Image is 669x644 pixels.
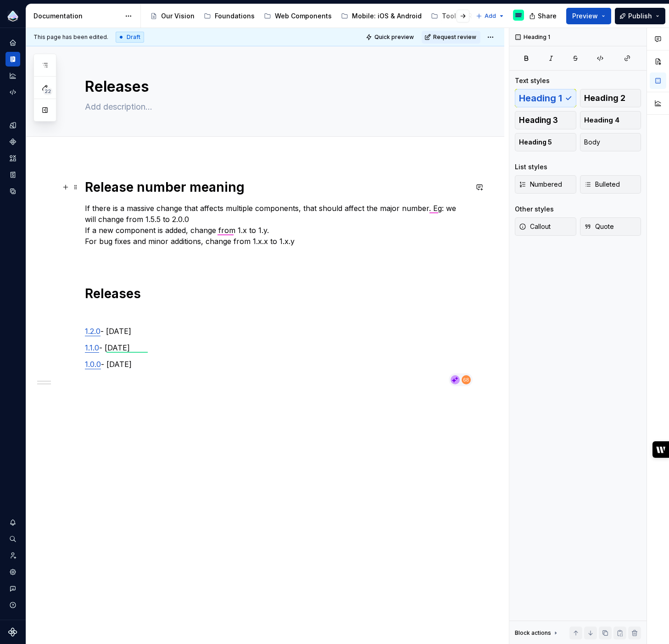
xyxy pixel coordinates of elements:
span: Heading 5 [519,138,552,147]
button: Heading 2 [580,89,641,107]
span: This page has been edited. [33,33,108,41]
button: Preview [566,8,611,24]
span: Add [485,12,496,20]
button: Callout [515,217,576,236]
div: Other styles [515,205,554,214]
span: Heading 4 [584,116,619,125]
p: - [DATE] [85,359,468,370]
div: Page tree [146,7,471,25]
div: Draft [116,32,144,43]
div: Our Vision [161,11,195,21]
h1: Release number meaning [85,179,468,195]
div: Foundations [215,11,255,21]
button: Quote [580,217,641,236]
span: Body [584,138,600,147]
div: Block actions [515,627,559,639]
h1: Releases [85,285,468,302]
img: Emiliano Rodriguez [513,10,524,21]
button: Search ⌘K [6,532,20,546]
a: Documentation [6,52,20,67]
span: Share [538,11,557,21]
a: 1.0.0 [85,360,101,369]
button: Numbered [515,175,576,194]
a: Home [6,35,20,50]
a: Foundations [200,9,258,23]
div: Mobile: iOS & Android [352,11,422,21]
a: Data sources [6,184,20,199]
span: Heading 2 [584,94,625,103]
a: 1.2.0 [85,327,100,336]
span: Quick preview [374,33,414,41]
a: Design tokens [6,118,20,133]
div: Block actions [515,629,551,637]
svg: Supernova Logo [8,627,17,637]
a: Assets [6,151,20,166]
a: Our Vision [146,9,198,23]
button: Notifications [6,515,20,530]
button: Bulleted [580,175,641,194]
button: Share [524,8,563,24]
button: Body [580,133,641,151]
div: Text styles [515,76,550,85]
a: Analytics [6,68,20,83]
div: Documentation [33,11,120,21]
button: Request review [422,31,480,44]
button: Heading 4 [580,111,641,129]
a: Invite team [6,548,20,563]
span: Request review [433,33,476,41]
span: Callout [519,222,551,231]
a: Settings [6,565,20,579]
a: Components [6,134,20,149]
a: Tools & Resources [427,9,506,23]
button: Heading 5 [515,133,576,151]
p: - [DATE] [85,326,468,337]
a: Mobile: iOS & Android [337,9,425,23]
textarea: Releases [83,76,466,98]
span: Quote [584,222,614,231]
span: Heading 3 [519,116,558,125]
button: Add [473,10,507,22]
a: Web Components [260,9,335,23]
span: Bulleted [584,180,620,189]
button: Contact support [6,581,20,596]
button: Publish [615,8,665,24]
button: Heading 3 [515,111,576,129]
div: Web Components [275,11,332,21]
span: Numbered [519,180,562,189]
p: If there is a massive change that affects multiple components, that should affect the major numbe... [85,203,468,247]
a: 1.1.0 [85,343,99,352]
span: Publish [628,11,652,21]
button: Quick preview [363,31,418,44]
a: Storybook stories [6,167,20,182]
a: Code automation [6,85,20,100]
span: 22 [43,88,52,95]
span: Preview [572,11,598,21]
img: 106765b7-6fc4-4b5d-8be0-32f944830029.png [7,11,18,22]
div: List styles [515,162,547,172]
p: - [DATE] [85,342,468,353]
